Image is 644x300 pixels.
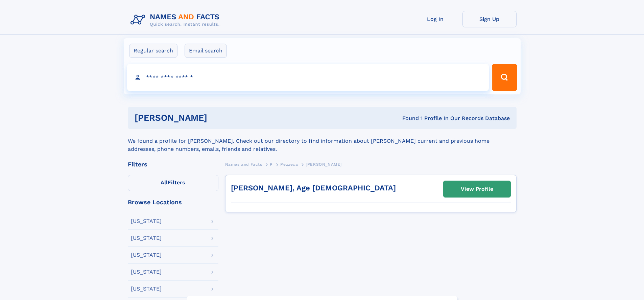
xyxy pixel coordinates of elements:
span: [PERSON_NAME] [306,162,342,167]
button: Search Button [492,64,517,91]
div: [US_STATE] [131,286,162,292]
a: Log In [408,11,462,27]
label: Filters [128,175,218,191]
div: We found a profile for [PERSON_NAME]. Check out our directory to find information about [PERSON_N... [128,129,517,153]
div: Found 1 Profile In Our Records Database [305,115,510,122]
div: [US_STATE] [131,252,162,258]
input: search input [127,64,489,91]
a: Sign Up [462,11,517,27]
div: [US_STATE] [131,269,162,275]
span: All [161,179,168,186]
a: Pezzeca [280,160,298,168]
div: [US_STATE] [131,218,162,224]
a: View Profile [444,181,510,197]
a: Names and Facts [225,160,262,168]
div: Browse Locations [128,199,218,205]
label: Email search [185,44,227,58]
span: P [270,162,273,167]
h1: [PERSON_NAME] [135,114,305,122]
label: Regular search [129,44,177,58]
img: Logo Names and Facts [128,11,225,29]
span: Pezzeca [280,162,298,167]
div: [US_STATE] [131,235,162,241]
div: View Profile [461,181,493,197]
a: P [270,160,273,168]
a: [PERSON_NAME], Age [DEMOGRAPHIC_DATA] [231,184,396,192]
div: Filters [128,161,218,167]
